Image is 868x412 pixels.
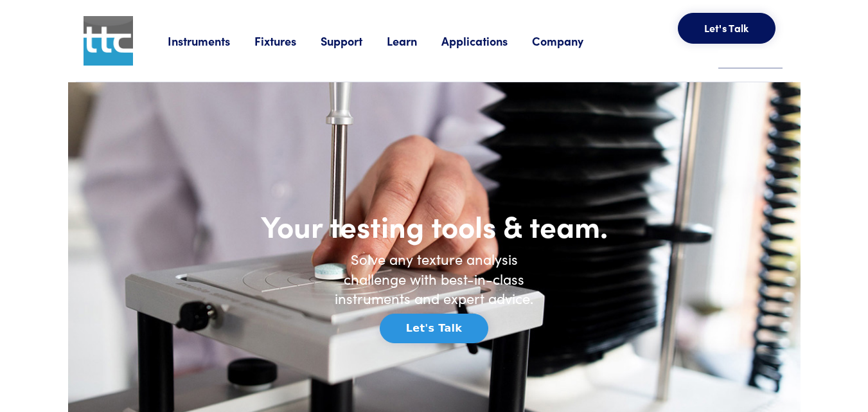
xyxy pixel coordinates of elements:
a: Applications [441,33,532,49]
a: Company [532,33,608,49]
button: Let's Talk [380,314,488,343]
a: Support [321,33,387,49]
h1: Your testing tools & team. [216,207,653,244]
button: Let's Talk [678,13,775,44]
a: Instruments [168,33,254,49]
a: Fixtures [254,33,321,49]
a: Learn [387,33,441,49]
img: ttc_logo_1x1_v1.0.png [84,16,133,66]
h6: Solve any texture analysis challenge with best-in-class instruments and expert advice. [325,249,544,309]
